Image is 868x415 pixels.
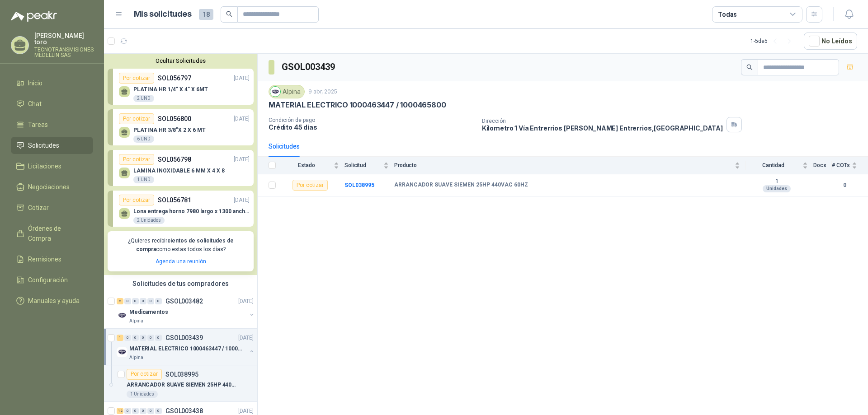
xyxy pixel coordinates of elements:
[129,354,143,361] p: Alpina
[234,155,250,164] p: [DATE]
[117,296,255,325] a: 2 0 0 0 0 0 GSOL003482[DATE] Company LogoMedicamentosAlpina
[281,162,332,168] span: Estado
[11,11,57,22] img: Logo peakr
[104,365,257,402] a: Por cotizarSOL038995ARRANCADOR SUAVE SIEMEN 25HP 440VAC 60HZ1 Unidades
[117,347,127,358] img: Company Logo
[269,123,475,131] p: Crédito 45 días
[158,73,191,83] p: SOL056797
[292,180,328,191] div: Por cotizar
[11,116,93,133] a: Tareas
[11,178,93,196] a: Negociaciones
[238,406,254,415] p: [DATE]
[28,224,85,243] span: Órdenes de Compra
[234,196,250,205] p: [DATE]
[832,157,868,174] th: # COTs
[140,335,146,341] div: 0
[28,296,80,306] span: Manuales y ayuda
[133,168,225,174] p: LAMINA INOXIDABLE 6 MM X 4 X 8
[394,182,528,189] b: ARRANCADOR SUAVE SIEMEN 25HP 440VAC 60HZ
[34,33,94,45] p: [PERSON_NAME] toro
[147,408,154,414] div: 0
[269,141,300,151] div: Solicitudes
[108,191,254,227] a: Por cotizarSOL056781[DATE] Lona entrega horno 7980 largo x 1300 ancho Banda tipo wafer2 Unidades
[158,114,191,124] p: SOL056800
[165,335,203,341] p: GSOL003439
[134,8,192,21] h1: Mis solicitudes
[282,60,336,74] h3: GSOL003439
[133,127,206,133] p: PLATINA HR 3/8"X 2 X 6 MT
[129,344,242,353] p: MATERIAL ELECTRICO 1000463447 / 1000465800
[119,73,154,84] div: Por cotizar
[140,298,146,304] div: 0
[28,99,42,109] span: Chat
[129,317,143,325] p: Alpina
[28,140,59,150] span: Solicitudes
[28,120,48,130] span: Tareas
[129,308,168,316] p: Medicamentos
[124,335,131,341] div: 0
[133,86,208,93] p: PLATINA HR 1/4” X 4” X 6MT
[165,371,198,378] p: SOL038995
[117,310,127,321] img: Company Logo
[124,408,131,414] div: 0
[119,113,154,124] div: Por cotizar
[344,157,394,174] th: Solicitud
[132,408,139,414] div: 0
[117,408,123,414] div: 12
[117,298,123,304] div: 2
[344,182,374,188] a: SOL038995
[108,150,254,186] a: Por cotizarSOL056798[DATE] LAMINA INOXIDABLE 6 MM X 4 X 81 UND
[108,57,254,64] button: Ocultar Solicitudes
[281,157,344,174] th: Estado
[119,154,154,165] div: Por cotizar
[750,34,797,48] div: 1 - 5 de 5
[108,109,254,145] a: Por cotizarSOL056800[DATE] PLATINA HR 3/8"X 2 X 6 MT6 UND
[745,162,801,168] span: Cantidad
[813,157,832,174] th: Docs
[34,47,94,58] p: TECNOTRANSMISIONES MEDELLIN SAS
[155,298,162,304] div: 0
[117,332,255,361] a: 1 0 0 0 0 0 GSOL003439[DATE] Company LogoMATERIAL ELECTRICO 1000463447 / 1000465800Alpina
[11,271,93,289] a: Configuración
[11,75,93,92] a: Inicio
[270,87,280,97] img: Company Logo
[104,54,257,275] div: Ocultar SolicitudesPor cotizarSOL056797[DATE] PLATINA HR 1/4” X 4” X 6MT2 UNDPor cotizarSOL056800...
[763,185,791,192] div: Unidades
[127,381,239,389] p: ARRANCADOR SUAVE SIEMEN 25HP 440VAC 60HZ
[155,335,162,341] div: 0
[28,254,61,264] span: Remisiones
[133,95,154,102] div: 2 UND
[28,78,42,88] span: Inicio
[11,95,93,112] a: Chat
[140,408,146,414] div: 0
[132,298,139,304] div: 0
[234,74,250,83] p: [DATE]
[718,9,737,19] div: Todas
[133,135,154,143] div: 6 UND
[28,161,61,171] span: Licitaciones
[745,157,813,174] th: Cantidad
[804,33,857,50] button: No Leídos
[117,335,123,341] div: 1
[165,408,203,414] p: GSOL003438
[832,181,857,190] b: 0
[226,11,232,17] span: search
[147,335,154,341] div: 0
[155,408,162,414] div: 0
[133,208,250,214] p: Lona entrega horno 7980 largo x 1300 ancho Banda tipo wafer
[28,275,68,285] span: Configuración
[482,118,723,124] p: Dirección
[482,124,723,132] p: Kilometro 1 Vía Entrerrios [PERSON_NAME] Entrerrios , [GEOGRAPHIC_DATA]
[238,333,254,342] p: [DATE]
[158,154,191,164] p: SOL056798
[11,158,93,175] a: Licitaciones
[127,391,158,398] div: 1 Unidades
[108,69,254,105] a: Por cotizarSOL056797[DATE] PLATINA HR 1/4” X 4” X 6MT2 UND
[158,195,191,205] p: SOL056781
[269,85,305,98] div: Alpina
[11,199,93,216] a: Cotizar
[344,162,382,168] span: Solicitud
[28,182,70,192] span: Negociaciones
[269,100,446,110] p: MATERIAL ELECTRICO 1000463447 / 1000465800
[745,178,808,185] b: 1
